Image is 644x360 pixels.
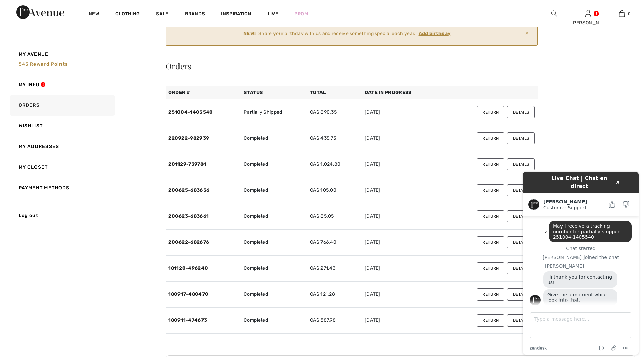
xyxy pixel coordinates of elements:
button: Details [507,158,535,170]
td: [DATE] [362,99,442,125]
th: Total [307,86,362,99]
td: CA$ 766.40 [307,230,362,256]
button: Details [507,132,535,144]
iframe: Find more information here [518,167,644,360]
a: Prom [294,10,308,17]
button: Return [477,236,504,248]
a: 200625-683656 [168,187,209,193]
a: Sign In [585,10,591,17]
button: Return [477,184,504,196]
a: Sale [156,11,168,18]
a: 220922-982939 [168,135,209,141]
img: My Info [585,9,591,18]
th: Order # [166,86,241,99]
ins: Add birthday [419,31,451,37]
a: 180911-474673 [168,317,207,323]
a: New [89,11,99,18]
td: Completed [241,308,307,334]
td: [DATE] [362,151,442,177]
td: [DATE] [362,203,442,230]
td: CA$ 435.75 [307,125,362,151]
a: Orders [9,95,115,116]
button: Return [477,262,504,274]
button: Return [477,314,504,327]
div: Share your birthday with us and receive something special each year. [171,30,522,37]
td: CA$ 387.98 [307,308,362,334]
th: Status [241,86,307,99]
td: Completed [241,125,307,151]
div: Orders [166,62,538,70]
td: CA$ 105.00 [307,177,362,203]
td: [DATE] [362,256,442,282]
td: [DATE] [362,308,442,334]
img: 1ère Avenue [16,5,64,19]
span: Inspiration [221,11,251,18]
a: My Addresses [9,136,115,157]
a: 200622-682676 [168,239,209,245]
a: Live [268,10,278,17]
td: CA$ 1,024.80 [307,151,362,177]
button: Return [477,158,504,170]
a: My Closet [9,157,115,177]
a: Payment Methods [9,177,115,198]
strong: NEW! [243,30,256,37]
button: Return [477,132,504,144]
span: 0 [628,10,631,17]
td: CA$ 271.43 [307,256,362,282]
td: [DATE] [362,125,442,151]
button: Details [507,236,535,248]
button: Details [507,184,535,196]
td: CA$ 121.28 [307,282,362,308]
a: 200623-683661 [168,213,209,219]
button: Details [507,210,535,222]
td: CA$ 890.35 [307,99,362,125]
button: Details [507,106,535,118]
button: Details [507,262,535,274]
td: Completed [241,203,307,230]
img: search the website [551,9,557,18]
a: 201129-739781 [168,161,206,167]
td: [DATE] [362,177,442,203]
span: Chat [15,5,29,11]
button: Return [477,288,504,301]
span: ✕ [522,27,532,40]
button: Return [477,210,504,222]
td: Completed [241,151,307,177]
a: Clothing [115,11,140,18]
div: [PERSON_NAME] [571,19,604,26]
a: Wishlist [9,116,115,136]
button: Return [477,106,504,118]
button: Details [507,288,535,301]
img: My Bag [619,9,625,18]
td: Completed [241,230,307,256]
th: Date in Progress [362,86,442,99]
span: 545 Reward points [19,61,68,67]
td: [DATE] [362,282,442,308]
td: Completed [241,256,307,282]
span: My Avenue [19,51,49,58]
a: 251004-1405540 [168,109,213,115]
td: Completed [241,282,307,308]
td: Partially Shipped [241,99,307,125]
td: [DATE] [362,230,442,256]
a: 180917-480470 [168,291,208,297]
a: 181120-496240 [168,265,208,271]
td: Completed [241,177,307,203]
a: 0 [605,9,638,18]
button: Details [507,314,535,327]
